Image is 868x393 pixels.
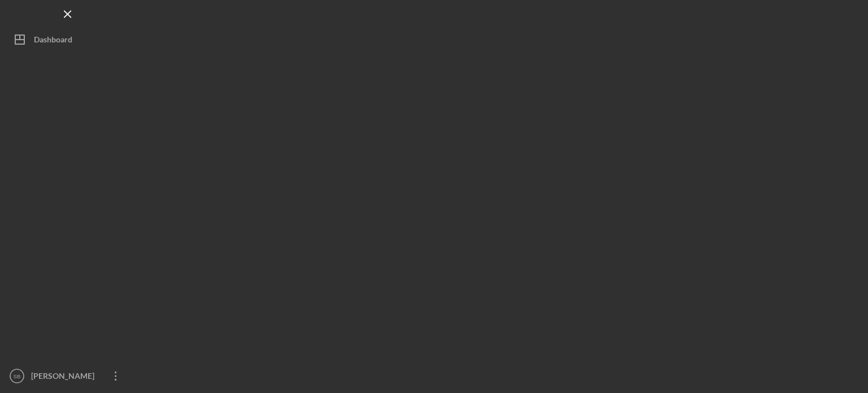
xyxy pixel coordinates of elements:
[34,28,72,54] div: Dashboard
[14,373,21,379] text: SB
[6,365,130,387] button: SB[PERSON_NAME]
[28,365,102,390] div: [PERSON_NAME]
[6,28,130,51] button: Dashboard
